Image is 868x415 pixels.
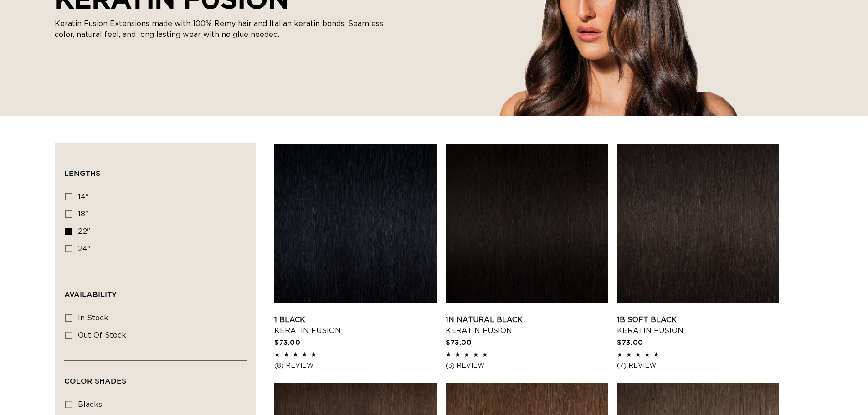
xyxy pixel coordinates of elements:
span: Color Shades [64,377,126,385]
a: 1B Soft Black Keratin Fusion [617,314,779,336]
span: Availability [64,290,117,298]
a: 1N Natural Black Keratin Fusion [446,314,608,336]
summary: Color Shades (0 selected) [64,361,247,394]
span: In stock [78,314,108,322]
span: 24" [78,245,91,252]
span: 22" [78,228,90,235]
span: Lengths [64,169,100,177]
span: Out of stock [78,332,126,339]
span: blacks [78,401,102,408]
span: 14" [78,193,89,200]
summary: Lengths (0 selected) [64,153,247,186]
summary: Availability (0 selected) [64,274,247,307]
a: 1 Black Keratin Fusion [274,314,437,336]
span: 18" [78,210,88,218]
p: Keratin Fusion Extensions made with 100% Remy hair and Italian keratin bonds. Seamless color, nat... [55,18,401,40]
